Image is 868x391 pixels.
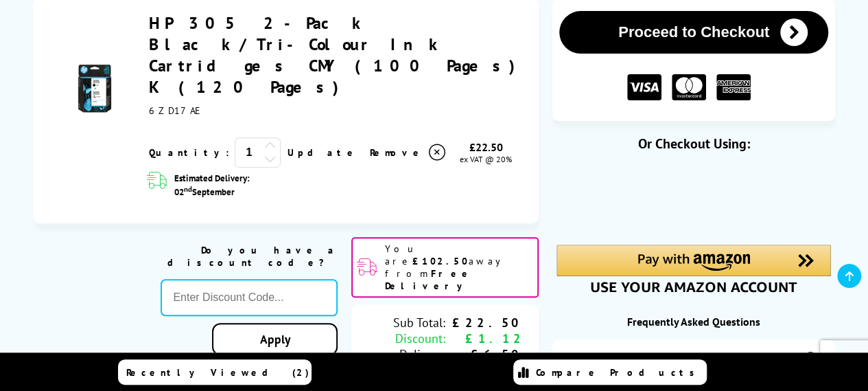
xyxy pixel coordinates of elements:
span: Estimated Delivery: 02 September [174,172,296,198]
span: You are away from [384,243,533,292]
a: Delete item from your basket [369,142,447,163]
iframe: PayPal [556,175,831,221]
input: Enter Discount Code... [161,279,338,316]
div: Delivery: [365,346,445,362]
span: Compare Products [536,366,702,379]
a: HP 305 2-Pack Black/Tri-Colour Ink Cartridges CMY (100 Pages) K (120 Pages) [149,12,524,98]
a: Compare Products [513,359,707,385]
span: Recently Viewed (2) [126,366,309,379]
div: £22.50 [445,315,525,331]
div: Sub Total: [365,315,445,331]
sup: nd [184,184,192,194]
div: Discount: [365,331,445,346]
b: Free Delivery [384,267,472,292]
img: VISA [627,74,661,101]
div: Frequently Asked Questions [552,315,835,328]
div: Do you have a discount code? [161,244,338,269]
img: American Express [716,74,751,101]
div: £22.50 [447,140,525,154]
span: Quantity: [149,146,229,159]
span: Remove [369,146,423,159]
div: Or Checkout Using: [552,135,835,153]
b: £102.50 [412,255,468,267]
a: Update [288,146,358,159]
div: Amazon Pay - Use your Amazon account [556,245,831,293]
span: 6ZD17AE [149,104,204,117]
button: Proceed to Checkout [559,11,828,54]
a: Apply [212,323,338,355]
div: £6.50 [445,346,525,362]
img: HP 305 2-Pack Black/Tri-Colour Ink Cartridges CMY (100 Pages) K (120 Pages) [71,65,119,113]
a: additional-ink [552,339,835,378]
div: £1.12 [445,331,525,346]
span: ex VAT @ 20% [460,154,512,164]
img: MASTER CARD [672,74,706,101]
a: Recently Viewed (2) [118,359,312,385]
